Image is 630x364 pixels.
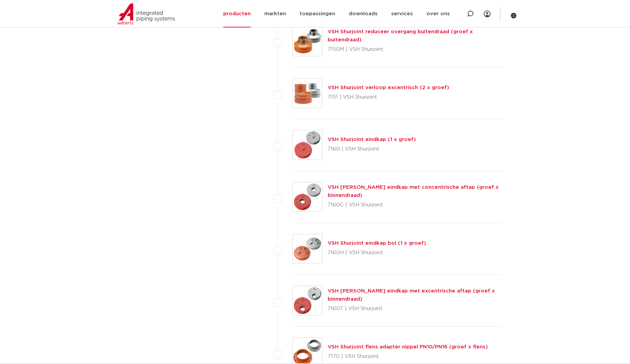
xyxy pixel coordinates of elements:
[328,92,449,103] p: 7151 | VSH Shurjoint
[328,137,416,142] a: VSH Shurjoint eindkap (1 x groef)
[293,286,322,315] img: Thumbnail for VSH Shurjoint eindkap met excentrische aftap (groef x binnendraad)
[328,351,488,362] p: 7170 | VSH Shurjoint
[328,200,503,210] p: 7160C | VSH Shurjoint
[328,29,473,42] a: VSH Shurjoint reduceer overgang buitendraad (groef x buitendraad)
[293,130,322,160] img: Thumbnail for VSH Shurjoint eindkap (1 x groef)
[293,182,322,211] img: Thumbnail for VSH Shurjoint eindkap met concentrische aftap (groef x binnendraad)
[328,344,488,349] a: VSH Shurjoint flens adapter nippel PN10/PN16 (groef x flens)
[328,185,499,198] a: VSH [PERSON_NAME] eindkap met concentrische aftap (groef x binnendraad)
[293,234,322,263] img: Thumbnail for VSH Shurjoint eindkap bol (1 x groef)
[293,79,322,108] img: Thumbnail for VSH Shurjoint verloop excentrisch (2 x groef)
[328,44,503,55] p: 7150M | VSH Shurjoint
[328,85,449,90] a: VSH Shurjoint verloop excentrisch (2 x groef)
[328,303,503,314] p: 7160T | VSH Shurjoint
[328,144,416,155] p: 7160 | VSH Shurjoint
[328,247,426,258] p: 7160H | VSH Shurjoint
[293,27,322,56] img: Thumbnail for VSH Shurjoint reduceer overgang buitendraad (groef x buitendraad)
[328,241,426,246] a: VSH Shurjoint eindkap bol (1 x groef)
[328,288,495,302] a: VSH [PERSON_NAME] eindkap met excentrische aftap (groef x binnendraad)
